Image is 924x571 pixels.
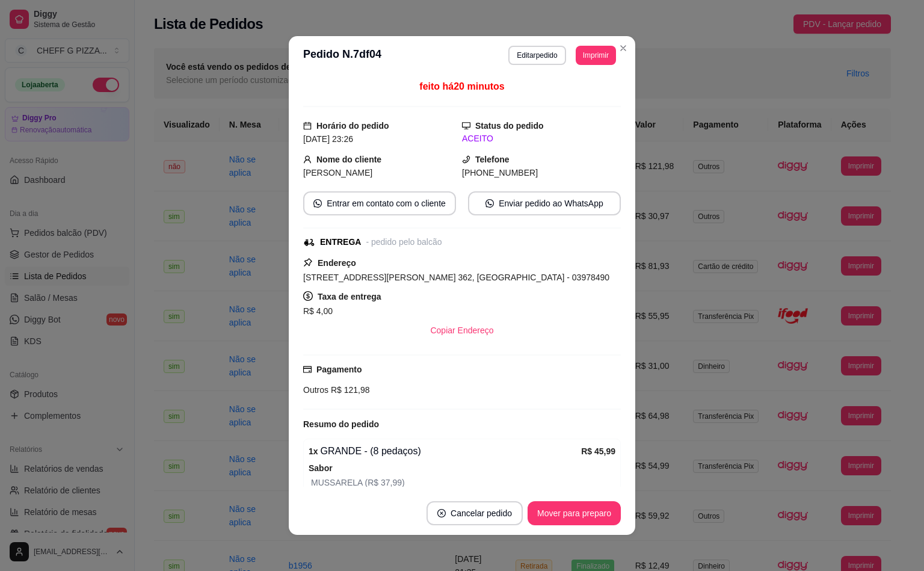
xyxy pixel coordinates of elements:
[303,306,333,316] span: R$ 4,00
[528,501,621,525] button: Mover para preparo
[419,81,504,91] span: feito há 20 minutos
[614,39,633,58] button: Close
[462,168,538,177] span: [PHONE_NUMBER]
[303,419,379,429] strong: Resumo do pedido
[303,365,312,374] span: credit-card
[328,385,370,395] span: R$ 121,98
[303,122,312,130] span: calendar
[576,46,616,65] button: Imprimir
[303,258,313,267] span: pushpin
[363,478,405,487] span: (R$ 37,99)
[309,444,581,458] div: GRANDE - (8 pedaços)
[485,199,494,208] span: whats-app
[309,446,318,456] strong: 1 x
[437,509,446,517] span: close-circle
[420,318,503,342] button: Copiar Endereço
[303,46,381,65] h3: Pedido N. 7df04
[581,446,615,456] strong: R$ 45,99
[311,478,363,487] span: MUSSARELA
[313,199,322,208] span: whats-app
[303,291,313,301] span: dollar
[366,236,442,248] div: - pedido pelo balcão
[320,236,361,248] div: ENTREGA
[475,121,544,131] strong: Status do pedido
[303,134,353,144] span: [DATE] 23:26
[316,365,362,374] strong: Pagamento
[316,121,389,131] strong: Horário do pedido
[462,122,470,130] span: desktop
[303,168,372,177] span: [PERSON_NAME]
[303,385,328,395] span: Outros
[508,46,565,65] button: Editarpedido
[318,292,381,301] strong: Taxa de entrega
[303,191,456,215] button: whats-appEntrar em contato com o cliente
[316,155,381,164] strong: Nome do cliente
[475,155,510,164] strong: Telefone
[468,191,621,215] button: whats-appEnviar pedido ao WhatsApp
[303,155,312,164] span: user
[303,273,609,282] span: [STREET_ADDRESS][PERSON_NAME] 362, [GEOGRAPHIC_DATA] - 03978490
[318,258,356,268] strong: Endereço
[462,155,470,164] span: phone
[427,501,523,525] button: close-circleCancelar pedido
[309,463,333,473] strong: Sabor
[462,132,621,145] div: ACEITO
